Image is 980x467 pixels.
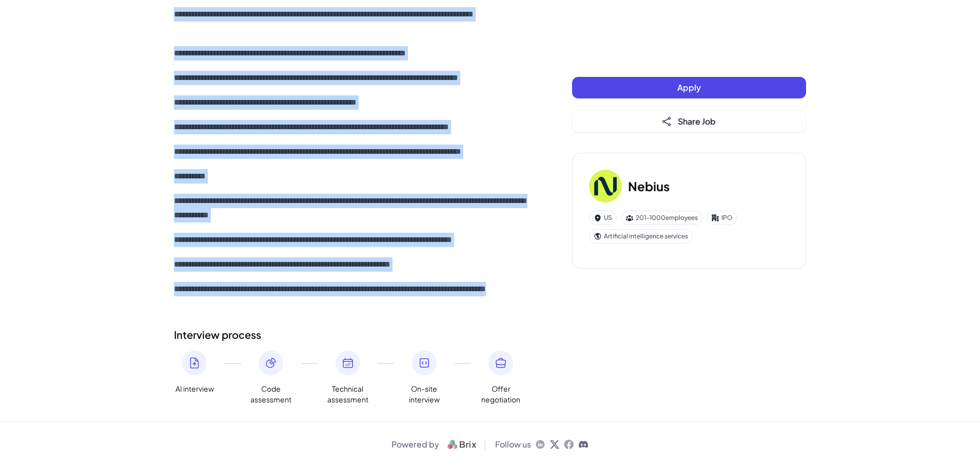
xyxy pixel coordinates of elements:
[572,111,806,132] button: Share Job
[628,177,670,195] h3: Nebius
[175,383,214,394] span: AI interview
[495,438,531,451] span: Follow us
[443,438,481,451] img: logo
[404,383,445,405] span: On-site interview
[391,438,439,451] span: Powered by
[621,211,702,225] div: 201-1000 employees
[480,383,521,405] span: Offer negotiation
[707,211,737,225] div: IPO
[174,327,531,342] h2: Interview process
[327,383,368,405] span: Technical assessment
[589,229,693,243] div: Artificial intelligence services
[589,211,617,225] div: US
[678,116,716,127] span: Share Job
[250,383,291,405] span: Code assessment
[677,82,701,93] span: Apply
[589,170,622,202] img: Ne
[572,77,806,98] button: Apply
